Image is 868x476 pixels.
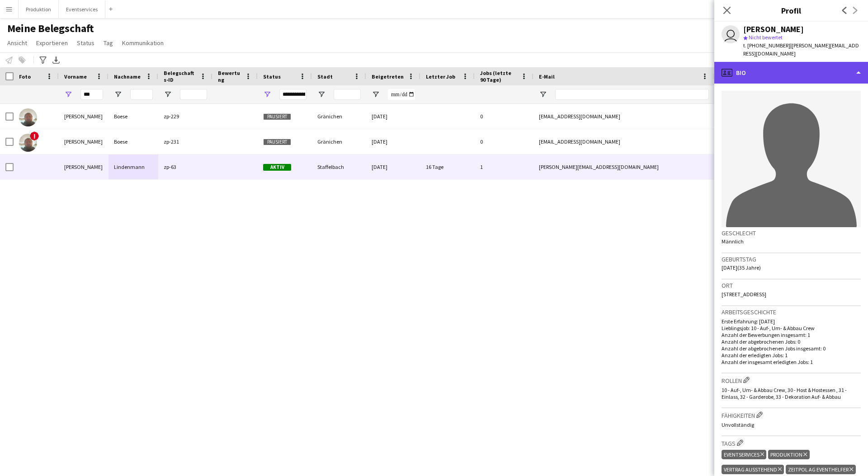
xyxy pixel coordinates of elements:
[19,0,59,18] button: Produktion
[317,90,325,98] button: Filtermenü öffnen
[218,70,241,83] span: Bewertung
[312,129,366,154] div: Gränichen
[722,438,861,448] h3: Tags
[722,345,861,352] p: Anzahl der abgebrochenen Jobs insgesamt: 0
[64,90,72,98] button: Filtermenü öffnen
[312,104,366,129] div: Gränichen
[164,90,172,98] button: Filtermenü öffnen
[7,22,94,35] span: Meine Belegschaft
[786,465,855,474] div: Zeitpol AG Eventhelfer
[180,89,207,100] input: Belegschafts-ID Filtereingang
[4,37,31,49] a: Ansicht
[533,104,714,129] div: [EMAIL_ADDRESS][DOMAIN_NAME]
[722,255,861,263] h3: Geburtstag
[19,134,37,152] img: Sven Boese
[51,55,61,65] app-action-btn: XLSX exportieren
[722,318,861,325] p: Erste Erfahrung: [DATE]
[475,154,533,179] div: 1
[480,70,517,83] span: Jobs (letzte 90 Tage)
[555,89,709,100] input: E-Mail Filtereingang
[722,229,861,237] h3: Geschlecht
[722,325,861,331] p: Lieblingsjob: 10 - Auf-, Um- & Abbau Crew
[33,37,71,49] a: Exportieren
[366,154,420,179] div: [DATE]
[420,154,475,179] div: 16 Tage
[475,129,533,154] div: 0
[59,104,108,129] div: [PERSON_NAME]
[722,352,861,359] p: Anzahl der erledigten Jobs: 1
[366,129,420,154] div: [DATE]
[130,89,153,100] input: Nachname Filtereingang
[714,62,868,84] div: Bio
[533,154,714,179] div: [PERSON_NAME][EMAIL_ADDRESS][DOMAIN_NAME]
[722,291,766,298] span: [STREET_ADDRESS]
[118,37,167,49] a: Kommunikation
[158,154,212,179] div: zp-63
[36,39,68,47] span: Exportieren
[312,154,366,179] div: Staffelbach
[263,73,281,80] span: Status
[263,139,291,145] span: Pausiert
[366,104,420,129] div: [DATE]
[722,375,861,385] h3: Rollen
[158,104,212,129] div: zp-229
[743,42,790,49] span: t. [PHONE_NUMBER]
[372,90,380,98] button: Filtermenü öffnen
[749,34,783,41] span: Nicht bewertet
[59,154,108,179] div: [PERSON_NAME]
[743,42,859,57] span: | [PERSON_NAME][EMAIL_ADDRESS][DOMAIN_NAME]
[768,450,809,459] div: Produktion
[722,281,861,289] h3: Ort
[104,39,113,47] span: Tag
[114,73,141,80] span: Nachname
[7,39,27,47] span: Ansicht
[722,308,861,316] h3: Arbeitsgeschichte
[77,39,94,47] span: Status
[372,73,404,80] span: Beigetreten
[743,25,804,33] div: [PERSON_NAME]
[539,90,547,98] button: Filtermenü öffnen
[122,39,164,47] span: Kommunikation
[73,37,98,49] a: Status
[59,129,108,154] div: [PERSON_NAME]
[38,55,48,65] app-action-btn: Erweiterte Filter
[722,359,861,365] p: Anzahl der insgesamt erledigten Jobs: 1
[164,70,196,83] span: Belegschafts-ID
[19,108,37,126] img: Sven Boese
[80,89,103,100] input: Vorname Filtereingang
[108,154,158,179] div: Lindenmann
[722,387,847,400] span: 10 - Auf-, Um- & Abbau Crew, 30 - Host & Hostessen , 31 - Einlass, 32 - Garderobe, 33 - Dekoratio...
[722,421,861,428] p: Unvollständig
[539,73,555,80] span: E-Mail
[100,37,117,49] a: Tag
[19,73,31,80] span: Foto
[722,264,761,271] span: [DATE] (35 Jahre)
[64,73,87,80] span: Vorname
[158,129,212,154] div: zp-231
[108,129,158,154] div: Boese
[263,90,271,98] button: Filtermenü öffnen
[59,0,105,18] button: Eventservices
[714,5,868,16] h3: Profil
[722,338,861,345] p: Anzahl der abgebrochenen Jobs: 0
[334,89,361,100] input: Stadt Filtereingang
[722,238,744,245] span: Männlich
[722,331,861,338] p: Anzahl der Bewerbungen insgesamt: 1
[426,73,455,80] span: Letzter Job
[475,104,533,129] div: 0
[533,129,714,154] div: [EMAIL_ADDRESS][DOMAIN_NAME]
[263,113,291,120] span: Pausiert
[317,73,333,80] span: Stadt
[114,90,122,98] button: Filtermenü öffnen
[388,89,415,100] input: Beigetreten Filtereingang
[30,131,39,140] span: !
[263,164,291,171] span: Aktiv
[722,450,766,459] div: Eventservices
[722,410,861,420] h3: Fähigkeiten
[108,104,158,129] div: Boese
[722,465,784,474] div: Vertrag ausstehend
